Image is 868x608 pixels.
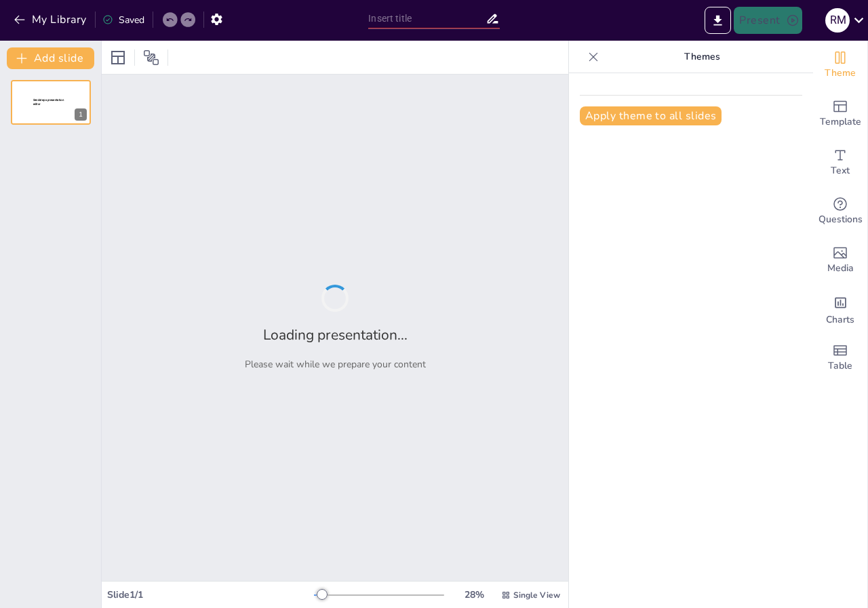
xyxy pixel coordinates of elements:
span: Theme [825,66,856,81]
div: 28 % [458,588,490,601]
span: Position [143,49,159,66]
div: 1 [11,80,91,125]
div: Add ready made slides [813,89,867,138]
div: 1 [75,108,87,121]
p: Themes [604,41,800,73]
div: R M [825,8,850,33]
button: Export to PowerPoint [705,7,731,34]
button: Apply theme to all slides [580,106,722,125]
h2: Loading presentation... [263,325,408,344]
span: Media [827,261,854,276]
button: Present [734,7,802,34]
div: Add a table [813,333,867,382]
div: Add charts and graphs [813,285,867,333]
span: Single View [513,590,560,601]
div: Add text boxes [813,138,867,187]
div: Slide 1 / 1 [107,588,314,601]
p: Please wait while we prepare your content [245,358,426,371]
button: Add slide [7,47,94,69]
button: R M [825,7,850,34]
span: Template [820,115,861,129]
span: Sendsteps presentation editor [33,98,64,106]
span: Charts [826,312,854,327]
span: Text [831,163,850,178]
input: Insert title [368,9,485,28]
div: Layout [107,47,129,68]
span: Questions [818,212,863,227]
div: Add images, graphics, shapes or video [813,236,867,285]
div: Saved [102,14,144,26]
div: Get real-time input from your audience [813,187,867,236]
div: Change the overall theme [813,41,867,89]
span: Table [828,359,852,373]
button: My Library [10,9,92,31]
